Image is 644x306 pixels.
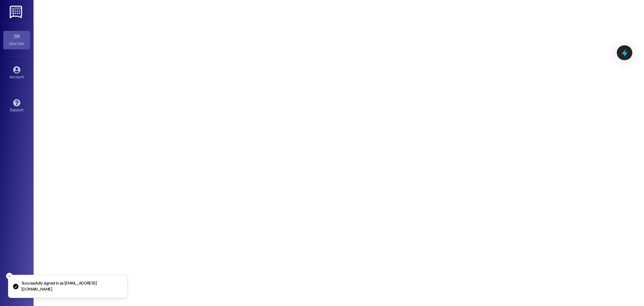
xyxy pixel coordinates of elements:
a: Site Visit • [3,31,30,49]
button: Close toast [6,273,13,279]
a: Account [3,64,30,82]
a: Support [3,97,30,115]
img: ResiDesk Logo [10,6,23,18]
span: • [24,40,25,45]
p: Successfully signed in as [EMAIL_ADDRESS][DOMAIN_NAME] [21,280,122,292]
